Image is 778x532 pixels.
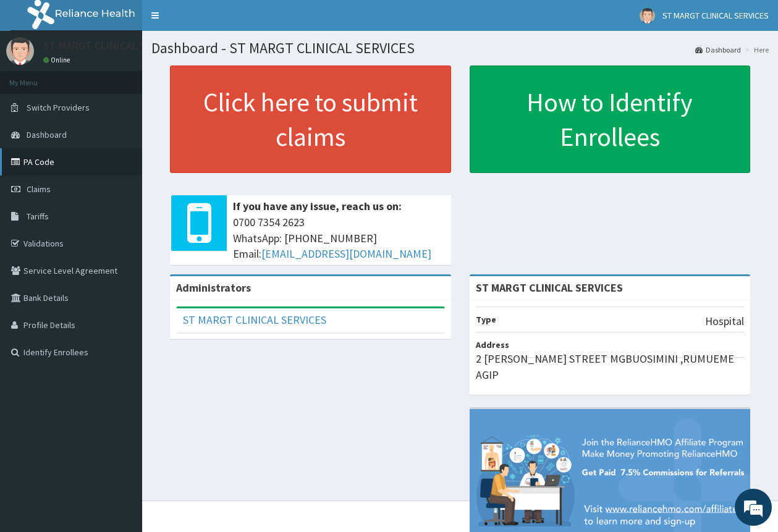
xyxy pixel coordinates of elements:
[43,40,185,51] p: ST MARGT CLINICAL SERVICES
[6,37,34,65] img: User Image
[72,156,171,281] span: We're online!
[27,184,51,195] span: Claims
[470,65,751,173] a: How to Identify Enrollees
[64,69,208,85] div: Chat with us now
[476,351,745,382] p: 2 [PERSON_NAME] STREET MGBUOSIMINI ,RUMUEME AGIP
[27,211,49,222] span: Tariffs
[151,40,769,56] h1: Dashboard - ST MARGT CLINICAL SERVICES
[640,8,655,23] img: User Image
[233,214,445,262] span: 0700 7354 2623 WhatsApp: [PHONE_NUMBER] Email:
[662,10,769,21] span: ST MARGT CLINICAL SERVICES
[170,65,451,173] a: Click here to submit claims
[476,314,496,325] b: Type
[183,313,326,327] a: ST MARGT CLINICAL SERVICES
[6,337,235,381] textarea: Type your message and hit 'Enter'
[233,199,402,213] b: If you have any issue, reach us on:
[742,44,769,55] li: Here
[695,44,741,55] a: Dashboard
[23,62,50,93] img: d_794563401_company_1708531726252_794563401
[203,6,232,36] div: Minimize live chat window
[27,102,90,113] span: Switch Providers
[476,339,509,350] b: Address
[27,129,67,140] span: Dashboard
[43,56,73,64] a: Online
[476,281,623,295] strong: ST MARGT CLINICAL SERVICES
[705,313,744,329] p: Hospital
[261,247,431,261] a: [EMAIL_ADDRESS][DOMAIN_NAME]
[176,281,251,295] b: Administrators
